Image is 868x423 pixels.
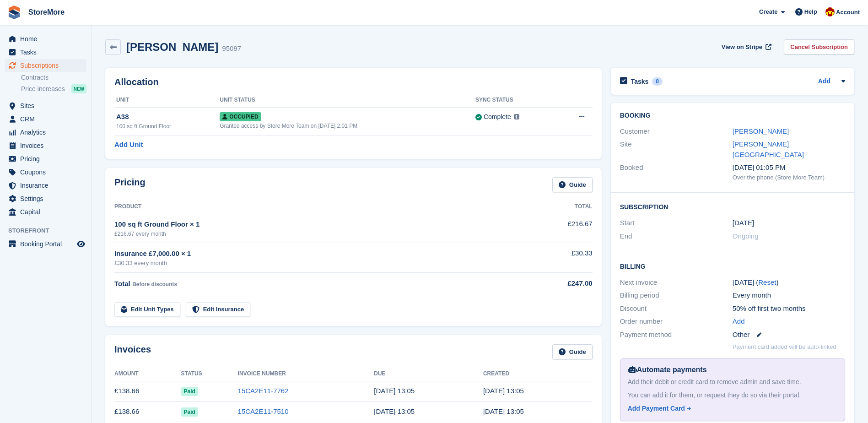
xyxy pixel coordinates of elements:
span: Occupied [220,112,261,121]
div: Discount [620,304,733,314]
div: [DATE] 01:05 PM [733,163,845,173]
a: Add Payment Card [628,404,834,413]
span: Before discounts [132,281,177,287]
th: Due [374,367,483,381]
p: Payment card added will be auto-linked [733,342,836,352]
a: [PERSON_NAME] [733,127,789,135]
span: Insurance [20,179,75,192]
div: Booked [620,163,733,182]
div: [DATE] ( ) [733,277,845,288]
time: 2025-07-13 12:05:21 UTC [374,407,415,415]
div: £30.33 every month [114,259,518,268]
div: You can add it for them, or request they do so via their portal. [628,390,837,400]
a: menu [5,192,86,205]
a: [PERSON_NAME][GEOGRAPHIC_DATA] [733,140,804,158]
div: Over the phone (Store More Team) [733,173,845,182]
span: Ongoing [733,232,759,240]
div: End [620,231,733,242]
div: Start [620,218,733,228]
a: Contracts [21,73,86,82]
td: £138.66 [114,381,181,401]
time: 2025-07-12 00:00:00 UTC [733,218,754,228]
div: £216.67 every month [114,230,518,238]
span: Pricing [20,152,75,165]
a: menu [5,126,86,139]
h2: Booking [620,112,845,119]
img: stora-icon-8386f47178a22dfd0bd8f6a31ec36ba5ce8667c1dd55bd0f319d3a0aa187defe.svg [7,5,21,19]
a: Price increases NEW [21,84,86,94]
a: Edit Insurance [186,302,251,317]
a: Cancel Subscription [784,39,854,54]
span: Price increases [21,85,65,93]
div: Billing period [620,290,733,301]
img: Store More Team [825,7,835,16]
span: Coupons [20,166,75,179]
td: £138.66 [114,401,181,422]
img: icon-info-grey-7440780725fd019a000dd9b08b2336e03edf1995a4989e88bcd33f0948082b44.svg [514,114,519,119]
a: Edit Unit Types [114,302,180,317]
a: menu [5,179,86,192]
h2: Subscription [620,202,845,211]
th: Sync Status [475,93,557,108]
span: Sites [20,99,75,112]
div: Complete [484,112,511,122]
th: Product [114,200,518,214]
span: Paid [181,387,198,396]
th: Total [518,200,592,214]
span: Account [836,8,860,17]
div: Order number [620,316,733,327]
span: Total [114,280,130,287]
span: Create [759,7,777,16]
span: Storefront [8,226,91,235]
a: Add [733,316,745,327]
td: £216.67 [518,214,592,243]
a: Reset [758,278,776,286]
h2: Billing [620,261,845,271]
th: Amount [114,367,181,381]
a: menu [5,113,86,125]
div: Site [620,139,733,160]
div: Every month [733,290,845,301]
span: Paid [181,407,198,417]
time: 2025-08-13 12:05:21 UTC [374,387,415,395]
a: menu [5,139,86,152]
th: Unit Status [220,93,475,108]
span: Invoices [20,139,75,152]
div: A38 [116,112,220,122]
a: Guide [552,177,593,192]
time: 2025-08-12 12:05:28 UTC [483,387,524,395]
h2: Allocation [114,77,593,87]
a: 15CA2E11-7762 [238,387,289,395]
h2: Invoices [114,344,151,359]
span: Analytics [20,126,75,139]
th: Created [483,367,593,381]
time: 2025-07-12 12:05:22 UTC [483,407,524,415]
td: £30.33 [518,243,592,273]
span: Capital [20,206,75,218]
span: Tasks [20,46,75,59]
div: 50% off first two months [733,304,845,314]
div: Add their debit or credit card to remove admin and save time. [628,377,837,387]
a: StoreMore [25,5,68,20]
a: menu [5,238,86,250]
span: CRM [20,113,75,125]
th: Invoice Number [238,367,374,381]
span: Booking Portal [20,238,75,250]
a: Preview store [75,239,86,249]
span: Settings [20,192,75,205]
span: Subscriptions [20,59,75,72]
a: Guide [552,344,593,359]
div: NEW [71,84,86,93]
a: menu [5,206,86,218]
th: Unit [114,93,220,108]
div: Granted access by Store More Team on [DATE] 2:01 PM [220,122,475,130]
a: menu [5,166,86,179]
div: 95097 [222,43,241,54]
div: 0 [652,77,663,86]
div: £247.00 [518,278,592,289]
div: Add Payment Card [628,404,685,413]
div: Insurance £7,000.00 × 1 [114,249,518,259]
a: Add Unit [114,140,143,150]
div: 100 sq ft Ground Floor × 1 [114,219,518,230]
span: View on Stripe [722,43,762,52]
